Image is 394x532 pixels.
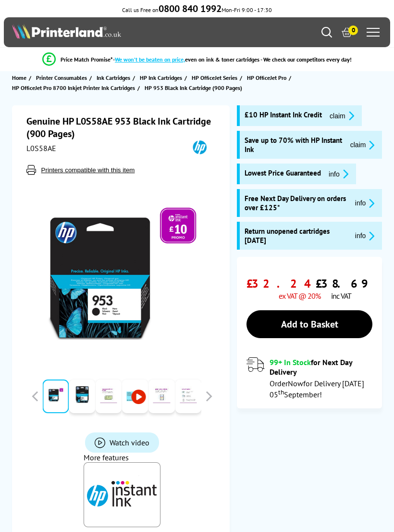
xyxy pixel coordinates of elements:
[321,27,332,38] a: Search
[12,73,29,83] a: Home
[245,194,347,212] span: Free Next Day Delivery on orders over £125*
[115,56,185,63] span: We won’t be beaten on price,
[245,136,343,154] span: Save up to 70% with HP Instant Ink
[247,73,289,83] a: HP OfficeJet Pro
[278,388,284,396] sup: th
[48,199,197,348] img: HP L0S58AE 953 Black Ink Cartridge (900 Pages)
[245,110,322,121] span: £10 HP Instant Ink Credit
[26,143,56,153] span: L0S58AE
[270,357,372,377] div: for Next Day Delivery
[192,73,240,83] a: HP OfficeJet Series
[288,379,303,388] span: Now
[352,198,378,209] button: promo-description
[36,73,87,83] span: Printer Consumables
[246,310,372,338] a: Add to Basket
[145,83,245,93] a: HP 953 Black Ink Cartridge (900 Pages)
[12,24,121,39] img: Printerland Logo
[182,140,218,154] img: HP
[342,27,352,38] a: 0
[352,230,378,241] button: promo-description
[159,6,222,13] a: 0800 840 1992
[36,73,89,83] a: Printer Consumables
[113,56,352,63] div: - even on ink & toner cartridges - We check our competitors every day!
[247,73,286,83] span: HP OfficeJet Pro
[245,227,347,245] span: Return unopened cartridges [DATE]
[327,110,357,121] button: promo-description
[110,438,149,447] span: Watch video
[38,166,138,174] button: Printers compatible with this item
[347,139,378,151] button: promo-description
[26,115,218,140] h1: Genuine HP L0S58AE 953 Black Ink Cartridge (900 Pages)
[61,56,113,63] span: Price Match Promise*
[12,83,137,93] a: HP OfficeJet Pro 8700 Inkjet Printer Ink Cartridges
[279,291,320,301] span: ex VAT @ 20%
[97,73,133,83] a: Ink Cartridges
[97,73,130,83] span: Ink Cartridges
[348,25,358,35] span: 0
[192,73,237,83] span: HP OfficeJet Series
[84,453,160,462] div: More features
[12,83,135,93] span: HP OfficeJet Pro 8700 Inkjet Printer Ink Cartridges
[145,83,242,93] span: HP 953 Black Ink Cartridge (900 Pages)
[84,519,160,529] a: KeyFeatureModal319
[12,24,197,41] a: Printerland Logo
[246,276,320,291] span: £32.24
[326,168,351,179] button: promo-description
[245,168,321,179] span: Lowest Price Guaranteed
[316,276,367,291] span: £38.69
[85,432,159,453] a: Product_All_Videos
[159,2,222,15] b: 0800 840 1992
[12,73,26,83] span: Home
[270,379,364,399] span: Order for Delivery [DATE] 05 September!
[140,73,182,83] span: HP Ink Cartridges
[5,51,389,68] li: modal_Promise
[140,73,185,83] a: HP Ink Cartridges
[331,291,351,301] span: inc VAT
[270,357,311,367] span: 99+ In Stock
[246,357,372,399] div: modal_delivery
[84,462,160,527] img: HP Instant Ink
